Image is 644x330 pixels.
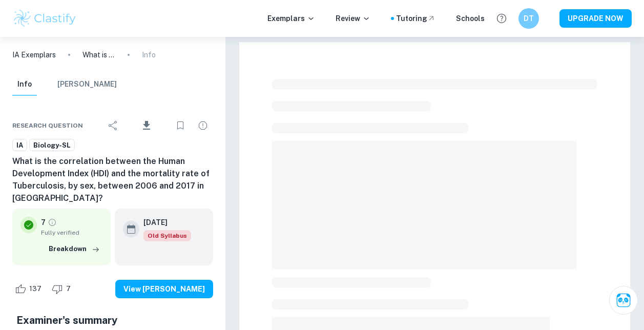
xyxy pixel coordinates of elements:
div: Download [126,112,168,139]
div: Report issue [193,115,213,136]
h6: DT [523,13,535,24]
button: Info [12,73,37,96]
a: IA [12,139,27,152]
p: Exemplars [267,13,315,24]
p: Info [142,49,156,60]
p: Review [336,13,370,24]
a: Biology-SL [29,139,75,152]
span: Biology-SL [30,140,74,151]
h6: [DATE] [143,217,183,228]
a: Grade fully verified [48,218,57,227]
button: DT [518,8,539,29]
a: IA Exemplars [12,49,56,60]
a: Tutoring [396,13,435,24]
span: 7 [60,284,76,294]
div: Like [12,281,47,297]
span: Old Syllabus [143,230,191,241]
h5: Examiner's summary [16,313,209,328]
div: Starting from the May 2025 session, the Biology IA requirements have changed. It's OK to refer to... [143,230,191,241]
div: Share [103,115,123,136]
a: Schools [456,13,485,24]
span: Research question [12,121,83,130]
p: What is the correlation between the Human Development Index (HDI) and the mortality rate of Tuber... [82,49,115,60]
div: Dislike [49,281,76,297]
button: Help and Feedback [493,10,510,27]
span: IA [13,140,27,151]
span: Fully verified [41,228,102,237]
div: Bookmark [170,115,191,136]
img: Clastify logo [12,8,77,29]
button: [PERSON_NAME] [57,73,117,96]
button: UPGRADE NOW [559,9,632,28]
h6: What is the correlation between the Human Development Index (HDI) and the mortality rate of Tuber... [12,155,213,204]
button: Ask Clai [609,286,638,315]
p: 7 [41,217,46,228]
span: 137 [24,284,47,294]
button: View [PERSON_NAME] [115,280,213,298]
button: Breakdown [46,241,102,257]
